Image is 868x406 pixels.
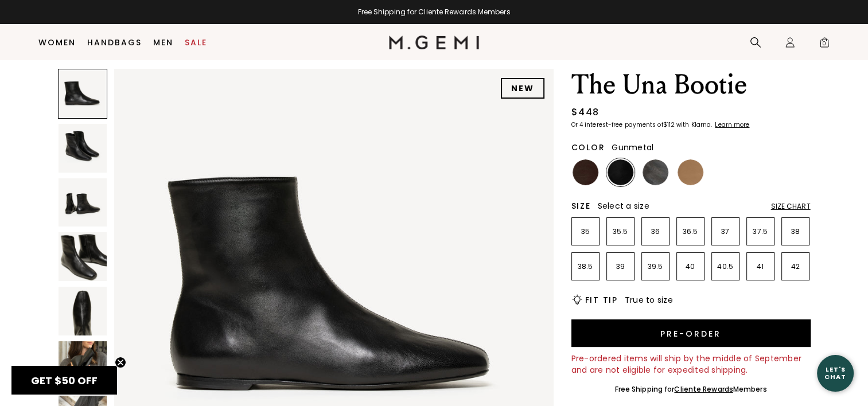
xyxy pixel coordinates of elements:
p: 35 [572,227,599,236]
button: Pre-order [571,319,811,347]
p: 40.5 [712,262,739,271]
img: The Una Bootie [59,178,107,227]
p: 41 [747,262,774,271]
img: The Una Bootie [59,124,107,173]
a: Women [38,38,76,47]
div: Let's Chat [817,366,854,380]
img: Black [608,159,633,185]
p: 42 [782,262,809,271]
p: 39.5 [642,262,669,271]
h2: Fit Tip [585,295,618,304]
span: 0 [819,39,830,50]
klarna-placement-style-amount: $112 [663,120,675,129]
a: Men [153,38,173,47]
div: Size Chart [771,202,811,211]
img: The Una Bootie [59,232,107,281]
p: 36 [642,227,669,236]
img: Gunmetal [643,159,668,185]
div: Free Shipping for Members [615,385,767,394]
h2: Size [571,201,591,210]
div: NEW [501,78,544,99]
img: The Una Bootie [59,341,107,390]
p: 35.5 [607,227,634,236]
p: 38.5 [572,262,599,271]
a: Cliente Rewards [674,384,733,394]
div: $448 [571,106,600,119]
span: GET $50 OFF [31,373,98,388]
p: 39 [607,262,634,271]
h2: Color [571,143,605,152]
img: The Una Bootie [59,287,107,335]
span: True to size [625,294,673,306]
p: 40 [677,262,704,271]
button: Close teaser [115,357,126,368]
div: GET $50 OFFClose teaser [11,366,117,395]
span: Gunmetal [612,142,653,153]
span: Select a size [598,200,649,212]
klarna-placement-style-body: with Klarna [676,120,714,129]
img: M.Gemi [389,36,479,49]
p: 37 [712,227,739,236]
h1: The Una Bootie [571,69,811,101]
img: Chocolate [573,159,598,185]
p: 38 [782,227,809,236]
div: Pre-ordered items will ship by the middle of September and are not eligible for expedited shipping. [571,353,811,376]
klarna-placement-style-cta: Learn more [715,120,749,129]
p: 37.5 [747,227,774,236]
p: 36.5 [677,227,704,236]
a: Handbags [87,38,142,47]
klarna-placement-style-body: Or 4 interest-free payments of [571,120,663,129]
a: Sale [185,38,207,47]
a: Learn more [714,122,749,128]
img: Light Tan [678,159,703,185]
